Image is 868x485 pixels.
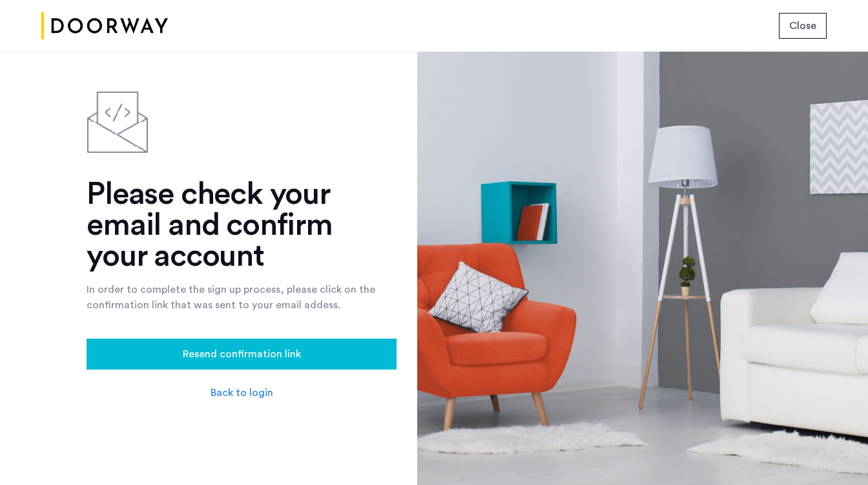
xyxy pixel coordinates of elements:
button: button [87,339,397,370]
img: envelope [87,91,149,153]
a: Back to login [211,385,273,401]
img: logo [41,2,168,50]
span: Resend confirmation link [183,346,301,362]
div: In order to complete the sign up process, please click on the confirmation link that was sent to ... [87,282,397,313]
span: Close [789,18,816,34]
div: Please check your email and confirm your account [87,179,397,272]
button: button [779,13,827,39]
